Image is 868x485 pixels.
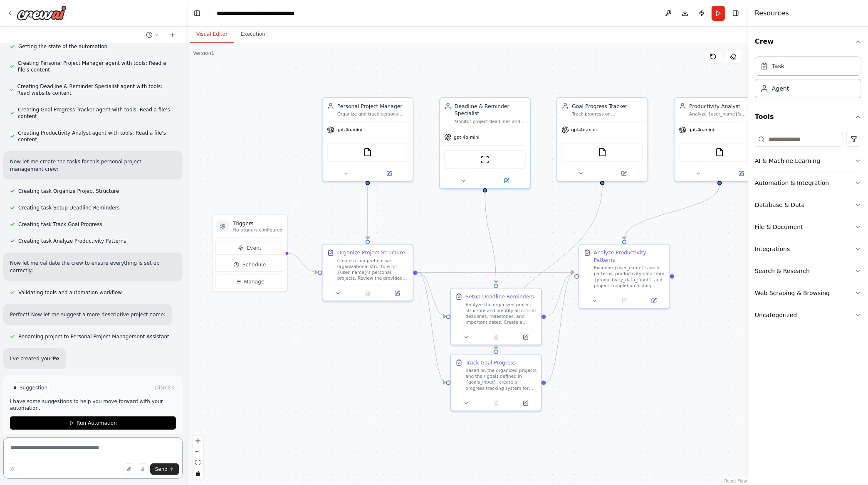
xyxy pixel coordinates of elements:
button: Manage [215,275,284,289]
div: Personal Project ManagerOrganize and track personal projects for {user_name}, creating structured... [322,97,413,182]
button: Visual Editor [190,26,234,43]
button: Open in side panel [486,177,527,185]
g: Edge from fd644006-a917-4758-b91a-95aaa3c59e6c to 0ee6ff76-4c54-422d-8bc7-1bd099f2927b [418,269,446,320]
div: File & Document [755,223,803,231]
button: Improve this prompt [7,463,18,475]
span: Run Automation [77,420,117,426]
button: Web Scraping & Browsing [755,282,861,304]
div: Setup Deadline RemindersAnalyze the organized project structure and identify all critical deadlin... [450,288,542,345]
button: No output available [480,333,512,342]
span: gpt-4o-mini [454,134,480,140]
button: AI & Machine Learning [755,150,861,172]
div: Track Goal ProgressBased on the organized projects and their goals defined in {goals_input}, crea... [450,354,542,411]
span: Creating Goal Progress Tracker agent with tools: Read a file's content [18,106,176,120]
div: Setup Deadline Reminders [465,293,534,300]
p: Now let me validate the crew to ensure everything is set up correctly: [10,259,176,274]
a: React Flow attribution [725,479,747,483]
button: Automation & Integration [755,172,861,194]
span: Creating task Setup Deadline Reminders [18,204,120,211]
div: Monitor project deadlines and important dates for {user_name}, creating reminders and alerts to e... [455,118,526,124]
button: Upload files [124,463,135,475]
g: Edge from fd644006-a917-4758-b91a-95aaa3c59e6c to fa8ab6d2-b224-41bb-b4a3-2989589bc7e4 [418,269,446,386]
span: gpt-4o-mini [688,127,714,133]
div: Organize Project Structure [337,249,405,256]
img: Logo [17,5,67,20]
button: zoom in [193,436,203,446]
button: Schedule [215,258,284,272]
button: zoom out [193,446,203,457]
strong: Pe [52,356,59,362]
div: Database & Data [755,201,805,209]
span: Creating Personal Project Manager agent with tools: Read a file's content [17,60,176,73]
button: Open in side panel [603,169,645,178]
div: Analyze the organized project structure and identify all critical deadlines, milestones, and impo... [465,302,537,325]
span: Event [247,244,261,252]
button: toggle interactivity [193,468,203,479]
span: gpt-4o-mini [571,127,597,133]
g: Edge from triggers to fd644006-a917-4758-b91a-95aaa3c59e6c [287,249,318,276]
g: Edge from fd644006-a917-4758-b91a-95aaa3c59e6c to deaba109-a40c-4746-bb70-6ff16ae0f774 [418,269,574,276]
div: Automation & Integration [755,179,829,187]
nav: breadcrumb [217,9,310,17]
button: Execution [234,26,272,43]
div: Search & Research [755,267,810,275]
span: Creating Productivity Analyst agent with tools: Read a file's content [18,130,176,143]
button: Database & Data [755,194,861,216]
div: Productivity AnalystAnalyze {user_name}'s productivity patterns, work habits, and time allocation... [674,97,765,182]
div: Integrations [755,245,790,253]
span: Validating tools and automation workflow [18,289,122,296]
g: Edge from 406915c1-db2b-43ea-8077-fd3524e1f00e to fa8ab6d2-b224-41bb-b4a3-2989589bc7e4 [492,185,606,350]
button: Send [150,463,179,475]
button: Hide left sidebar [191,7,203,19]
div: Productivity Analyst [689,102,760,110]
div: Agent [772,84,789,93]
span: Manage [244,278,265,286]
button: File & Document [755,216,861,238]
g: Edge from 15702b7c-799d-4c3a-8155-12214a7b5093 to fd644006-a917-4758-b91a-95aaa3c59e6c [364,185,371,240]
div: Personal Project Manager [337,102,408,110]
div: Track Goal Progress [465,359,516,367]
p: Perfect! Now let me suggest a more descriptive project name: [10,311,166,318]
g: Edge from 245f6c6a-c64f-4903-9691-78d81b4844fc to deaba109-a40c-4746-bb70-6ff16ae0f774 [621,185,723,240]
button: No output available [352,289,383,298]
button: Open in side panel [641,296,667,305]
img: FileReadTool [598,148,607,157]
button: Open in side panel [513,399,538,408]
g: Edge from fa8ab6d2-b224-41bb-b4a3-2989589bc7e4 to deaba109-a40c-4746-bb70-6ff16ae0f774 [546,269,574,386]
button: Start a new chat [166,30,179,40]
div: Goal Progress TrackerTrack progress on {user_name}'s personal and professional goals, measuring a... [556,97,648,182]
span: Suggestion [20,384,47,391]
div: React Flow controls [193,436,203,479]
p: I've created your [10,355,59,362]
button: Open in side panel [720,169,762,178]
span: Creating Deadline & Reminder Specialist agent with tools: Read website content [17,83,176,96]
div: Organize Project StructureCreate a comprehensive organizational structure for {user_name}'s perso... [322,244,413,301]
span: Creating task Analyze Productivity Patterns [18,238,126,244]
button: Click to speak your automation idea [137,463,148,475]
button: Open in side panel [513,333,538,342]
div: Deadline & Reminder SpecialistMonitor project deadlines and important dates for {user_name}, crea... [439,97,531,189]
div: Goal Progress Tracker [572,102,643,110]
div: TriggersNo triggers configuredEventScheduleManage [212,214,287,292]
button: Event [215,241,284,255]
button: No output available [480,399,512,408]
span: Getting the state of the automation [18,43,107,50]
div: Analyze Productivity Patterns [594,249,665,263]
img: FileReadTool [715,148,724,157]
p: Now let me create the tasks for this personal project management crew: [10,158,176,173]
button: Tools [755,105,861,128]
div: Uncategorized [755,311,797,319]
button: fit view [193,457,203,468]
div: Based on the organized projects and their goals defined in {goals_input}, create a progress track... [465,368,537,391]
p: I have some suggestions to help you move forward with your automation. [10,398,176,411]
g: Edge from 3cd825b9-1f92-47c5-982d-82812ebc5b76 to 0ee6ff76-4c54-422d-8bc7-1bd099f2927b [481,192,500,283]
p: No triggers configured [233,227,283,233]
div: Task [772,62,784,70]
button: Integrations [755,238,861,260]
g: Edge from 0ee6ff76-4c54-422d-8bc7-1bd099f2927b to deaba109-a40c-4746-bb70-6ff16ae0f774 [546,269,574,320]
button: Open in side panel [385,289,410,298]
span: Creating task Organize Project Structure [18,188,119,194]
h4: Resources [755,8,789,18]
button: Dismiss [153,384,176,392]
div: Create a comprehensive organizational structure for {user_name}'s personal projects. Review the p... [337,258,408,281]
